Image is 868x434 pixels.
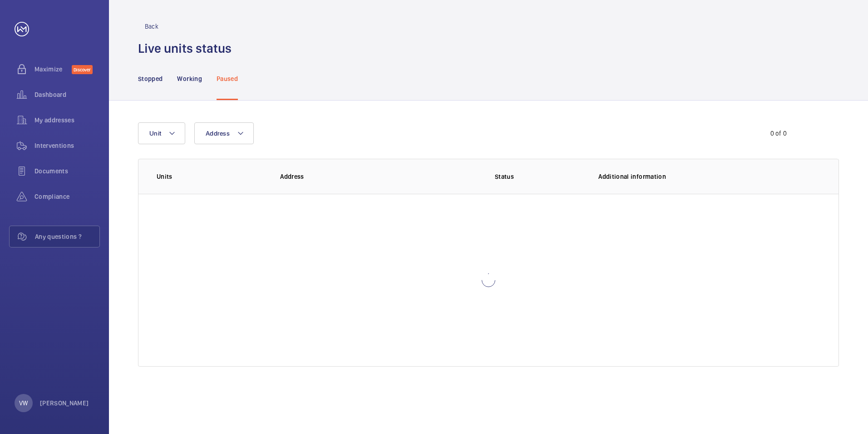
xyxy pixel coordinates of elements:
span: Compliance [35,192,100,201]
p: Address [280,172,424,181]
p: [PERSON_NAME] [40,399,89,408]
p: Units [157,172,266,181]
h1: Live units status [138,40,232,57]
p: Working [177,74,202,83]
p: Back [145,22,158,31]
p: Additional information [598,172,820,181]
span: Unit [149,130,161,137]
span: Address [206,130,230,137]
span: Any questions ? [35,232,99,241]
button: Unit [138,122,185,144]
p: Status [431,172,577,181]
span: Interventions [35,141,100,150]
span: Dashboard [35,90,100,99]
p: Paused [217,74,238,83]
div: 0 of 0 [770,129,787,138]
span: Discover [72,65,93,74]
span: Documents [35,167,100,176]
p: VW [19,399,28,408]
p: Stopped [138,74,163,83]
span: Maximize [35,65,72,74]
button: Address [194,122,254,144]
span: My addresses [35,116,100,125]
